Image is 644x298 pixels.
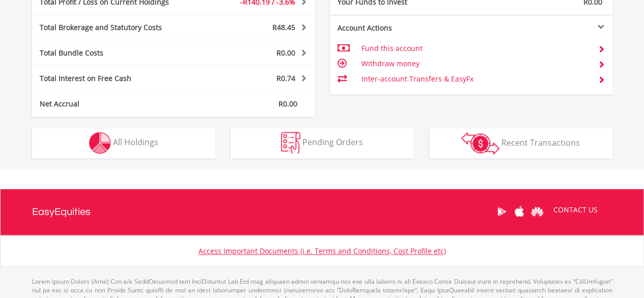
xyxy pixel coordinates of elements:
td: Inter-account Transfers & EasyFx [361,71,590,87]
button: Recent Transactions [429,128,612,158]
a: Access Important Documents (i.e. Terms and Conditions, Cost Profile etc) [199,246,446,256]
img: transactions-zar-wht.png [461,132,499,154]
span: Recent Transactions [501,137,580,148]
button: Pending Orders [231,128,414,158]
div: Account Actions [330,23,471,33]
div: Total Interest on Free Cash [32,73,197,84]
div: Total Brokerage and Statutory Costs [32,22,197,33]
a: Huawei [528,196,546,227]
span: All Holdings [113,137,158,148]
a: Apple [511,196,528,227]
img: holdings-wht.png [89,132,111,154]
a: EasyEquities [32,189,91,235]
span: Pending Orders [302,137,363,148]
a: Google Play [493,196,511,227]
span: R48.45 [272,22,295,32]
span: R0.74 [276,73,295,83]
span: R0.00 [276,48,295,58]
img: pending_instructions-wht.png [281,132,300,154]
a: CONTACT US [546,196,605,224]
span: R0.00 [278,99,297,109]
td: Withdraw money [361,56,590,71]
div: Net Accrual [32,99,197,109]
td: Fund this account [361,41,590,56]
div: Total Bundle Costs [32,48,197,58]
button: All Holdings [32,128,215,158]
